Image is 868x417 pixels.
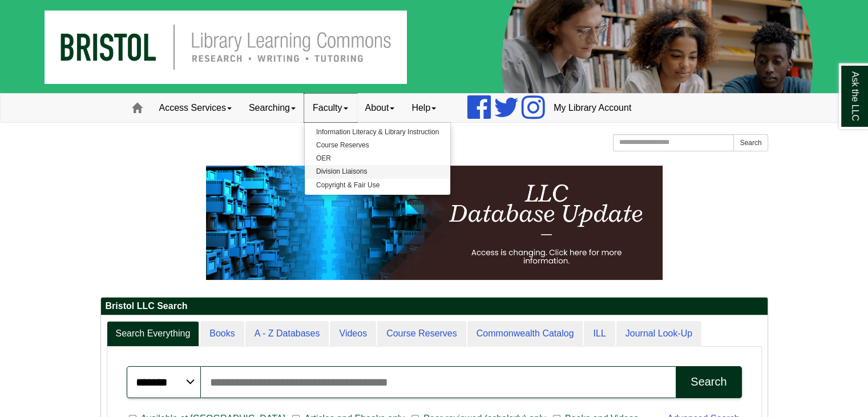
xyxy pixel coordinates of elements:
a: Commonwealth Catalog [467,321,583,347]
a: Journal Look-Up [616,321,701,347]
button: Search [733,134,768,151]
a: A - Z Databases [245,321,329,347]
a: Search Everything [107,321,200,347]
a: Course Reserves [377,321,466,347]
h2: Bristol LLC Search [101,298,768,315]
a: Searching [240,94,304,122]
button: Search [676,366,741,398]
a: OER [305,152,450,165]
a: Faculty [304,94,357,122]
a: Access Services [151,94,240,122]
a: Copyright & Fair Use [305,179,450,192]
a: Help [403,94,445,122]
a: Division Liaisons [305,165,450,178]
a: Information Literacy & Library Instruction [305,126,450,139]
a: Videos [330,321,376,347]
a: My Library Account [545,94,640,122]
a: ILL [584,321,615,347]
a: Course Reserves [305,139,450,152]
div: Search [691,375,726,388]
a: About [357,94,403,122]
a: Books [200,321,244,347]
img: HTML tutorial [206,166,663,280]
